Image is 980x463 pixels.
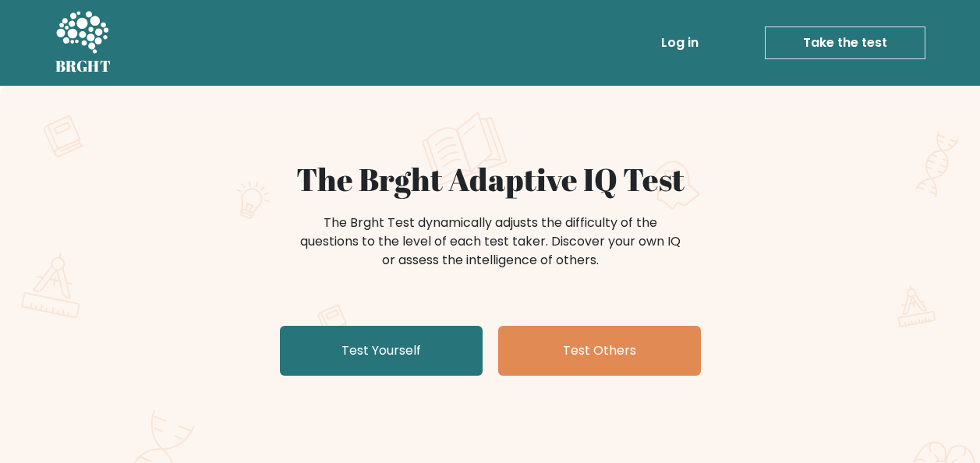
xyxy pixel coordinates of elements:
h5: BRGHT [55,57,111,76]
a: Log in [655,27,705,58]
a: BRGHT [55,6,111,80]
div: The Brght Test dynamically adjusts the difficulty of the questions to the level of each test take... [295,214,685,270]
h1: The Brght Adaptive IQ Test [110,161,871,198]
a: Test Others [498,326,701,376]
a: Take the test [765,27,925,59]
a: Test Yourself [280,326,483,376]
